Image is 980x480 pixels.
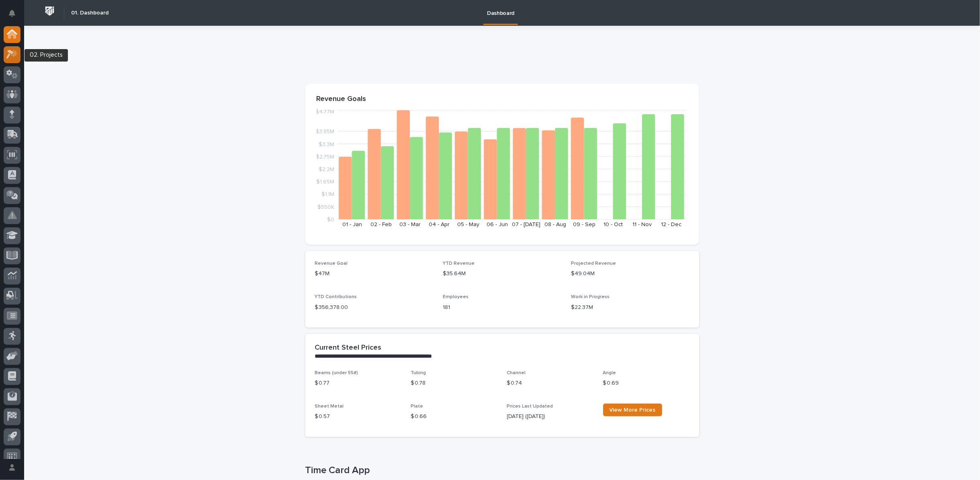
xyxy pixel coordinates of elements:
[370,222,392,227] text: 02 - Feb
[315,371,358,375] span: Beams (under 55#)
[632,222,652,227] text: 11 - Nov
[443,295,469,299] span: Employees
[571,270,689,278] p: $49.04M
[315,270,434,278] p: $47M
[661,222,681,227] text: 12 - Dec
[319,167,334,172] tspan: $2.2M
[315,412,401,421] p: $ 0.57
[603,404,662,416] a: View More Prices
[315,404,344,409] span: Sheet Metal
[486,222,507,227] text: 06 - Jun
[443,261,475,266] span: YTD Revenue
[319,142,334,147] tspan: $3.3M
[342,222,362,227] text: 01 - Jan
[315,344,382,352] h2: Current Steel Prices
[507,379,593,387] p: $ 0.74
[10,10,20,23] div: Notifications
[317,95,688,104] p: Revenue Goals
[411,404,424,409] span: Plate
[507,412,593,421] p: [DATE] ([DATE])
[317,204,334,210] tspan: $550K
[443,270,561,278] p: $35.64M
[571,303,689,312] p: $22.37M
[71,10,108,16] h2: 01. Dashboard
[316,179,334,185] tspan: $1.65M
[411,379,497,387] p: $ 0.78
[443,303,561,312] p: 181
[544,222,566,227] text: 08 - Aug
[507,404,553,409] span: Prices Last Updated
[321,192,334,198] tspan: $1.1M
[457,222,479,227] text: 05 - May
[411,371,426,375] span: Tubing
[315,303,434,312] p: $ 356,378.00
[315,295,357,299] span: YTD Contributions
[4,5,20,22] button: Notifications
[327,217,334,222] tspan: $0
[315,379,401,387] p: $ 0.77
[305,465,696,476] p: Time Card App
[429,222,450,227] text: 04 - Apr
[512,222,540,227] text: 07 - [DATE]
[315,261,348,266] span: Revenue Goal
[507,371,526,375] span: Channel
[42,4,57,19] img: Workspace Logo
[571,261,616,266] span: Projected Revenue
[411,412,497,421] p: $ 0.66
[316,154,334,160] tspan: $2.75M
[399,222,421,227] text: 03 - Mar
[610,407,656,413] span: View More Prices
[315,129,334,135] tspan: $3.85M
[571,295,610,299] span: Work in Progress
[604,222,623,227] text: 10 - Oct
[573,222,595,227] text: 09 - Sep
[315,109,334,115] tspan: $4.77M
[603,379,689,387] p: $ 0.69
[603,371,616,375] span: Angle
